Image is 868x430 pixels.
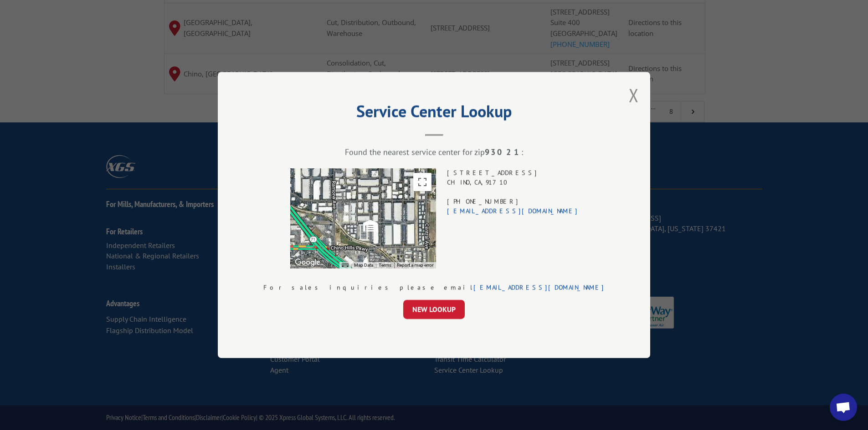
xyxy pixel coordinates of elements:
button: Close modal [629,83,639,107]
div: Found the nearest service center for zip : [263,147,605,157]
button: Toggle fullscreen view [413,173,431,191]
button: NEW LOOKUP [403,300,465,319]
a: [EMAIL_ADDRESS][DOMAIN_NAME] [473,283,605,292]
div: Open chat [830,394,857,421]
a: Open this area in Google Maps (opens a new window) [293,257,323,268]
img: svg%3E [363,218,377,233]
a: Terms [379,263,391,268]
a: Report a map error [397,263,433,268]
button: Keyboard shortcuts [342,262,348,268]
a: [EMAIL_ADDRESS][DOMAIN_NAME] [447,207,578,215]
strong: 93021 [485,147,521,157]
div: [STREET_ADDRESS] CHINO , CA , 91710 [PHONE_NUMBER] [447,168,578,268]
button: Map Data [354,262,373,268]
h2: Service Center Lookup [263,105,605,122]
div: For sales inquiries please email [263,283,605,293]
img: Google [293,257,323,268]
